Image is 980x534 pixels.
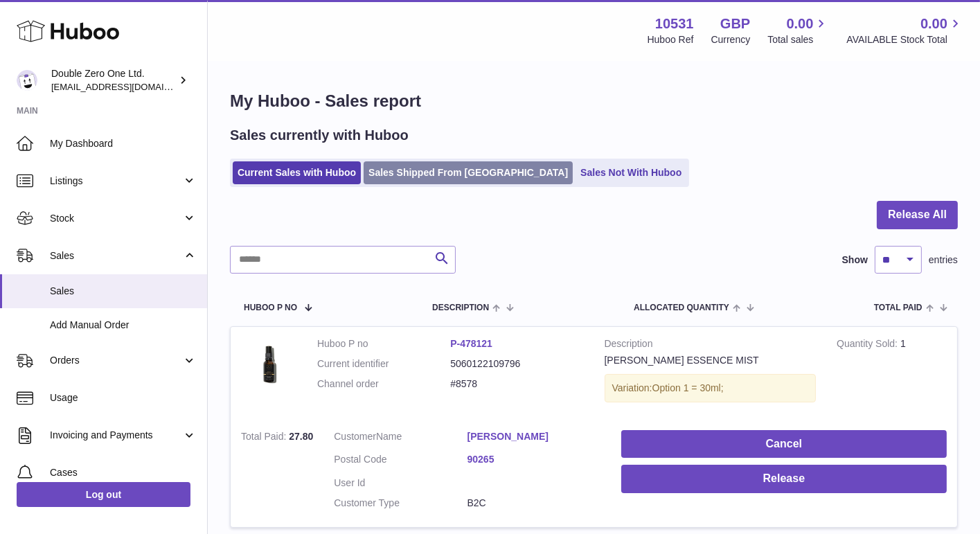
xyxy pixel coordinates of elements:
[874,303,923,312] span: Total paid
[826,327,957,420] td: 1
[605,337,817,354] strong: Description
[648,33,694,46] div: Huboo Ref
[50,175,182,188] span: Listings
[50,429,182,442] span: Invoicing and Payments
[230,126,409,145] h2: Sales currently with Huboo
[317,377,450,391] dt: Channel order
[711,33,751,46] div: Currency
[837,338,900,353] strong: Quantity Sold
[17,70,37,91] img: hello@001skincare.com
[450,377,583,391] dd: #8578
[51,67,176,94] div: Double Zero One Ltd.
[450,338,492,349] a: P-478121
[50,466,197,479] span: Cases
[334,431,376,442] span: Customer
[846,33,963,46] span: AVAILABLE Stock Total
[230,90,958,112] h1: My Huboo - Sales report
[51,81,204,92] span: [EMAIL_ADDRESS][DOMAIN_NAME]
[767,33,829,46] span: Total sales
[467,430,600,443] a: [PERSON_NAME]
[334,453,467,470] dt: Postal Code
[50,285,197,298] span: Sales
[334,497,467,510] dt: Customer Type
[50,249,182,262] span: Sales
[50,354,182,367] span: Orders
[846,15,963,46] a: 0.00 AVAILABLE Stock Total
[289,431,313,442] span: 27.80
[50,137,197,150] span: My Dashboard
[655,15,694,33] strong: 10531
[605,374,817,402] div: Variation:
[17,482,190,507] a: Log out
[467,497,600,510] dd: B2C
[621,465,947,493] button: Release
[634,303,729,312] span: ALLOCATED Quantity
[241,337,296,393] img: 105311660211519.jpg
[877,201,958,229] button: Release All
[334,430,467,447] dt: Name
[720,15,750,33] strong: GBP
[241,431,289,445] strong: Total Paid
[50,212,182,225] span: Stock
[576,161,686,184] a: Sales Not With Huboo
[787,15,814,33] span: 0.00
[334,477,467,490] dt: User Id
[467,453,600,466] a: 90265
[432,303,489,312] span: Description
[450,357,583,371] dd: 5060122109796
[50,319,197,332] span: Add Manual Order
[767,15,829,46] a: 0.00 Total sales
[317,357,450,371] dt: Current identifier
[920,15,947,33] span: 0.00
[233,161,361,184] a: Current Sales with Huboo
[364,161,573,184] a: Sales Shipped From [GEOGRAPHIC_DATA]
[317,337,450,350] dt: Huboo P no
[50,391,197,404] span: Usage
[842,253,868,267] label: Show
[605,354,817,367] div: [PERSON_NAME] ESSENCE MIST
[244,303,297,312] span: Huboo P no
[621,430,947,459] button: Cancel
[652,382,724,393] span: Option 1 = 30ml;
[929,253,958,267] span: entries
